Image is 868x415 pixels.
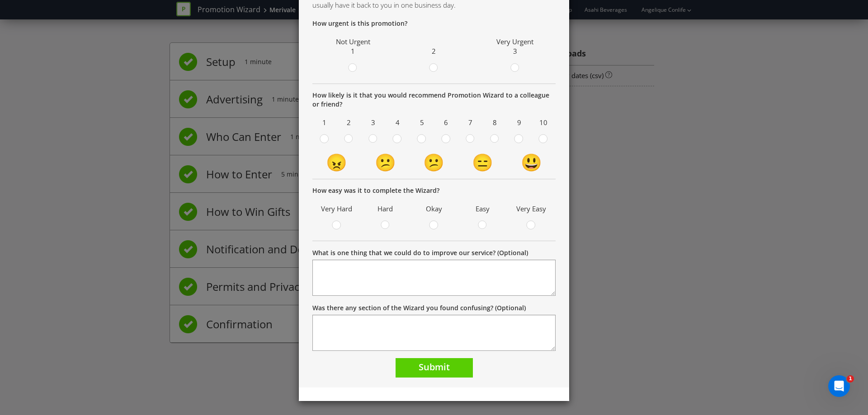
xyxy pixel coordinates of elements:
[315,116,335,130] span: 1
[485,116,505,130] span: 8
[496,37,533,46] span: Very Urgent
[396,358,473,378] button: Submit
[317,202,357,216] span: Very Hard
[410,150,458,174] td: 😕
[351,47,355,56] span: 1
[366,202,406,216] span: Hard
[336,37,370,46] span: Not Urgent
[507,150,556,174] td: 😃
[511,202,551,216] span: Very Easy
[509,116,529,130] span: 9
[847,375,854,382] span: 1
[363,116,383,130] span: 3
[312,303,526,312] label: Was there any section of the Wizard you found confusing? (Optional)
[461,116,481,130] span: 7
[828,375,850,397] iframe: Intercom live chat
[339,116,359,130] span: 2
[436,116,456,130] span: 6
[361,150,410,174] td: 😕
[432,47,436,56] span: 2
[312,91,556,109] p: How likely is it that you would recommend Promotion Wizard to a colleague or friend?
[533,116,553,130] span: 10
[458,150,507,174] td: 😑
[312,19,556,28] p: How urgent is this promotion?
[414,202,454,216] span: Okay
[387,116,407,130] span: 4
[312,248,528,257] label: What is one thing that we could do to improve our service? (Optional)
[463,202,503,216] span: Easy
[419,361,450,373] span: Submit
[312,186,556,195] p: How easy was it to complete the Wizard?
[412,116,432,130] span: 5
[513,47,517,56] span: 3
[312,150,361,174] td: 😠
